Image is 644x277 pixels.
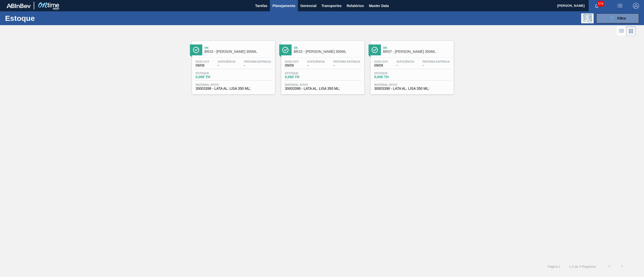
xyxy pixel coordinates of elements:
span: Próxima Entrega [423,60,450,63]
span: Data out [196,60,210,63]
button: Notificações [589,2,605,9]
span: Suficiência [218,60,235,63]
span: Página : 1 [548,265,560,268]
span: Ok [205,46,272,49]
span: 30003398 - LATA AL. LISA 350 ML; [285,87,360,90]
span: Ok [383,46,451,49]
span: 09/09 [374,64,388,67]
button: > [616,260,628,273]
span: Tarefas [255,3,267,9]
span: BR15 - LATA LISA 350ML [294,50,362,54]
img: Ícone [193,47,199,53]
img: Ícone [372,47,378,53]
span: - [423,64,450,67]
span: Relatórios [347,3,364,9]
span: 09/09 [285,64,299,67]
span: Transportes [321,3,342,9]
button: < [603,260,616,273]
span: Filtro [617,16,626,20]
img: Ícone [282,47,289,53]
span: 30003398 - LATA AL. LISA 350 ML; [374,87,450,90]
img: Logout [633,3,639,9]
span: Estoque [196,72,231,75]
span: Estoque [374,72,410,75]
span: Suficiência [396,60,414,63]
span: 579 [597,1,604,7]
span: Ok [294,46,362,49]
img: userActions [617,3,623,9]
span: Estoque [285,72,320,75]
span: Próxima Entrega [244,60,271,63]
span: 09/09 [196,64,210,67]
span: - [307,64,325,67]
span: BR23 - LATA LISA 350ML [205,50,272,54]
img: TNhmsLtSVTkK8tSr43FrP2fwEKptu5GPRR3wAAAABJRU5ErkJggg== [7,4,31,8]
span: 0,000 TH [374,75,410,79]
div: Pogramando: nenhum usuário selecionado [581,13,594,23]
span: - [333,64,360,67]
span: Gerencial [300,3,316,9]
button: Filtro [596,13,639,23]
span: 0,000 TH [196,75,231,79]
span: Material ativo [374,83,450,86]
span: Planejamento [272,3,295,9]
span: Data out [285,60,299,63]
span: BR07 - LATA LISA 350ML [383,50,451,54]
span: 1 - 3 de 3 Registros [568,265,596,268]
h1: Estoque [5,15,83,21]
span: 0,000 TH [285,75,320,79]
a: ÍconeOkBR15 - [PERSON_NAME] 350MLData out09/09Suficiência-Próxima Entrega-Estoque0,000 THMaterial... [277,37,367,94]
a: ÍconeOkBR07 - [PERSON_NAME] 350MLData out09/09Suficiência-Próxima Entrega-Estoque0,000 THMaterial... [367,37,456,94]
span: - [218,64,235,67]
span: Próxima Entrega [333,60,360,63]
a: ÍconeOkBR23 - [PERSON_NAME] 350MLData out09/09Suficiência-Próxima Entrega-Estoque0,000 THMaterial... [188,37,277,94]
div: Visão em Cards [626,26,636,36]
span: Material ativo [196,83,271,86]
span: - [244,64,271,67]
span: Suficiência [307,60,325,63]
span: 30003398 - LATA AL. LISA 350 ML; [196,87,271,90]
span: Data out [374,60,388,63]
div: Visão em Lista [617,26,626,36]
span: - [396,64,414,67]
span: Material ativo [285,83,360,86]
span: Master Data [369,3,389,9]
